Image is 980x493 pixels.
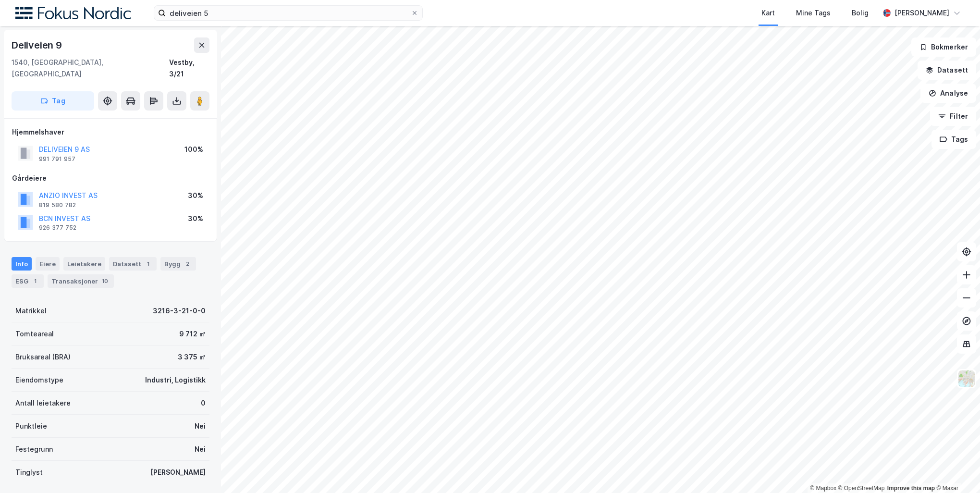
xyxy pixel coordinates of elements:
div: 3 375 ㎡ [178,351,206,363]
div: 2 [183,259,192,269]
div: Nei [195,444,206,455]
div: Kart [761,7,775,19]
div: 0 [201,397,206,409]
div: Info [12,257,32,271]
div: 926 377 752 [39,224,76,232]
div: 30% [188,190,203,201]
div: [PERSON_NAME] [150,467,206,478]
button: Filter [930,107,976,126]
div: Kontrollprogram for chat [932,447,980,493]
iframe: Chat Widget [932,447,980,493]
button: Tag [12,91,94,111]
div: Bruksareal (BRA) [15,351,71,363]
div: 100% [184,144,203,155]
div: Eiendomstype [15,374,63,386]
input: Søk på adresse, matrikkel, gårdeiere, leietakere eller personer [166,6,411,20]
div: Datasett [109,257,157,271]
a: Mapbox [810,485,836,492]
div: Gårdeiere [12,173,209,184]
div: Tomteareal [15,328,54,340]
div: 3216-3-21-0-0 [153,305,206,317]
div: Punktleie [15,420,47,432]
div: 10 [100,276,110,286]
div: Hjemmelshaver [12,126,209,138]
button: Datasett [918,61,976,80]
button: Tags [931,130,976,149]
div: 1 [30,276,40,286]
div: 30% [188,213,203,224]
div: Industri, Logistikk [145,374,206,386]
div: [PERSON_NAME] [894,7,949,19]
div: Leietakere [63,257,105,271]
button: Analyse [920,84,976,103]
div: 819 580 782 [39,201,76,209]
div: 1540, [GEOGRAPHIC_DATA], [GEOGRAPHIC_DATA] [12,57,169,80]
div: Matrikkel [15,305,47,317]
div: Nei [195,420,206,432]
div: 991 791 957 [39,155,75,163]
div: Bolig [852,7,869,19]
div: ESG [12,274,44,288]
img: Z [957,370,976,388]
div: Bygg [160,257,196,271]
div: Vestby, 3/21 [169,57,209,80]
div: Mine Tags [796,7,831,19]
a: Improve this map [887,485,935,492]
button: Bokmerker [911,37,976,57]
div: 1 [143,259,153,269]
div: Deliveien 9 [12,37,64,53]
div: Antall leietakere [15,397,71,409]
div: Festegrunn [15,444,53,455]
img: fokus-nordic-logo.8a93422641609758e4ac.png [15,7,131,20]
a: OpenStreetMap [838,485,885,492]
div: Tinglyst [15,467,43,478]
div: Eiere [36,257,60,271]
div: Transaksjoner [48,274,114,288]
div: 9 712 ㎡ [179,328,206,340]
